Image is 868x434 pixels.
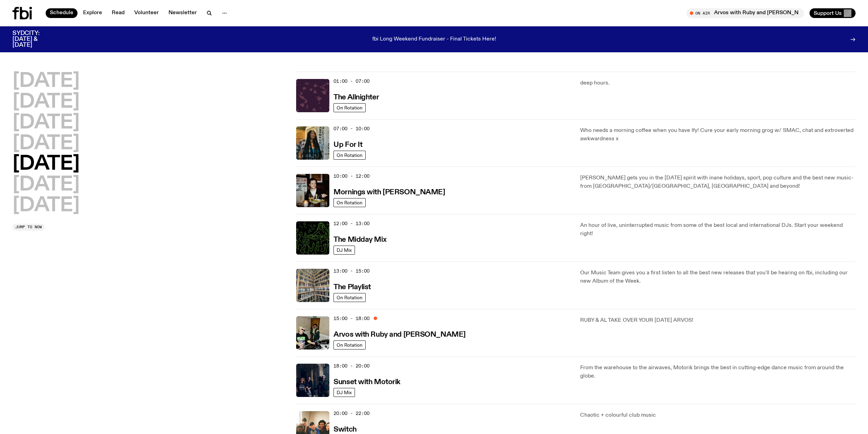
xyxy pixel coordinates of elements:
[580,221,856,238] p: An hour of live, uninterrupted music from some of the best local and international DJs. Start you...
[334,103,366,112] a: On Rotation
[12,196,80,215] button: [DATE]
[580,79,856,87] p: deep hours.
[334,151,366,160] a: On Rotation
[334,377,400,386] a: Sunset with Motorik
[46,8,77,18] a: Schedule
[334,331,465,338] h3: Arvos with Ruby and [PERSON_NAME]
[108,8,129,18] a: Read
[334,235,386,243] a: The Midday Mix
[334,92,379,101] a: The Allnighter
[334,425,356,433] a: Switch
[814,10,842,16] span: Support Us
[334,379,400,386] h3: Sunset with Motorik
[334,173,369,179] span: 10:00 - 12:00
[334,330,465,338] a: Arvos with Ruby and [PERSON_NAME]
[164,8,201,18] a: Newsletter
[334,220,369,227] span: 12:00 - 13:00
[334,410,369,417] span: 20:00 - 22:00
[580,411,856,419] p: Chaotic + colourful club music
[334,198,366,207] a: On Rotation
[296,269,329,302] img: A corner shot of the fbi music library
[334,363,369,369] span: 18:00 - 20:00
[334,187,445,196] a: Mornings with [PERSON_NAME]
[580,316,856,325] p: RUBY & AL TAKE OVER YOUR [DATE] ARVOS!
[130,8,163,18] a: Volunteer
[334,236,386,243] h3: The Midday Mix
[334,293,366,302] a: On Rotation
[12,72,80,91] button: [DATE]
[12,92,80,112] button: [DATE]
[334,189,445,196] h3: Mornings with [PERSON_NAME]
[334,140,362,149] a: Up For It
[334,125,369,132] span: 07:00 - 10:00
[337,105,363,110] span: On Rotation
[686,8,804,18] button: On AirArvos with Ruby and [PERSON_NAME]
[580,174,856,191] p: [PERSON_NAME] gets you in the [DATE] spirit with inane holidays, sport, pop culture and the best ...
[810,8,856,18] button: Support Us
[15,225,42,229] span: Jump to now
[334,282,371,291] a: The Playlist
[12,30,57,48] h3: SYDCITY: [DATE] & [DATE]
[580,126,856,143] p: Who needs a morning coffee when you have Ify! Cure your early morning grog w/ SMAC, chat and extr...
[337,248,352,253] span: DJ Mix
[580,269,856,285] p: Our Music Team gives you a first listen to all the best new releases that you'll be hearing on fb...
[334,340,366,349] a: On Rotation
[337,343,363,348] span: On Rotation
[334,426,356,433] h3: Switch
[334,268,369,274] span: 13:00 - 15:00
[337,153,363,158] span: On Rotation
[12,134,80,153] button: [DATE]
[296,126,329,160] img: Ify - a Brown Skin girl with black braided twists, looking up to the side with her tongue stickin...
[334,94,379,101] h3: The Allnighter
[296,316,329,349] img: Ruby wears a Collarbones t shirt and pretends to play the DJ decks, Al sings into a pringles can....
[12,113,80,133] button: [DATE]
[337,295,363,300] span: On Rotation
[12,224,45,231] button: Jump to now
[580,364,856,380] p: From the warehouse to the airwaves, Motorik brings the best in cutting-edge dance music from arou...
[334,78,369,85] span: 01:00 - 07:00
[12,154,80,174] button: [DATE]
[296,174,329,207] img: Sam blankly stares at the camera, brightly lit by a camera flash wearing a hat collared shirt and...
[79,8,106,18] a: Explore
[337,200,363,205] span: On Rotation
[334,315,369,322] span: 15:00 - 18:00
[334,246,355,255] a: DJ Mix
[372,36,496,43] p: fbi Long Weekend Fundraiser - Final Tickets Here!
[334,284,371,291] h3: The Playlist
[12,175,80,195] button: [DATE]
[334,141,362,149] h3: Up For It
[334,388,355,397] a: DJ Mix
[337,390,352,395] span: DJ Mix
